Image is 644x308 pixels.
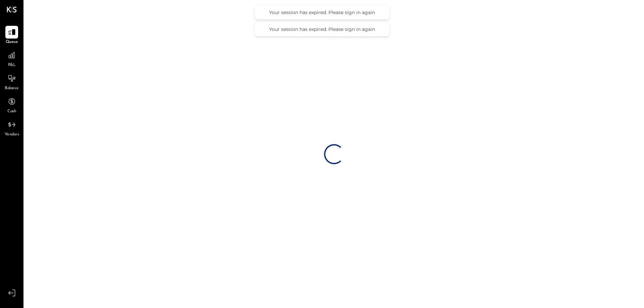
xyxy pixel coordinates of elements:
a: Queue [0,26,23,45]
a: Balance [0,72,23,91]
div: Your session has expired. Please sign in again [262,26,382,32]
span: P&L [8,62,16,68]
span: Queue [6,39,18,45]
a: Cash [0,95,23,115]
div: Your session has expired. Please sign in again [262,9,382,15]
span: Cash [7,109,16,115]
span: Vendors [5,132,19,138]
span: Balance [5,85,19,91]
a: Vendors [0,118,23,138]
a: P&L [0,49,23,68]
